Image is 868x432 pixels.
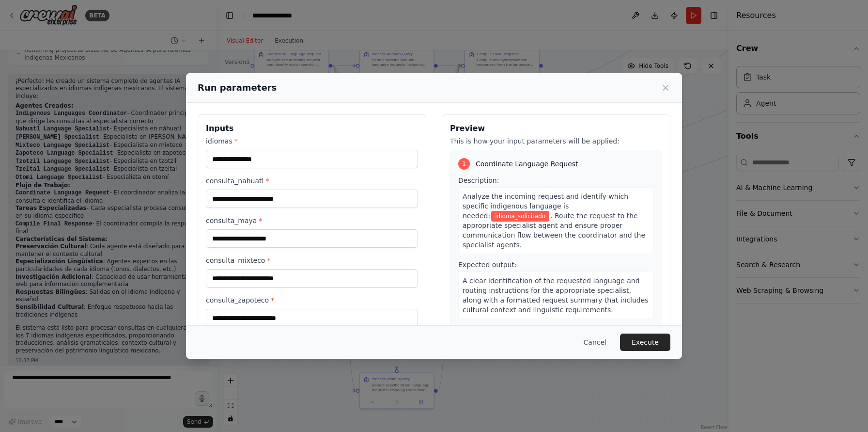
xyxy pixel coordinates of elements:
label: consulta_maya [206,216,418,225]
button: Cancel [576,334,614,351]
span: Expected output: [458,261,517,269]
span: Coordinate Language Request [476,159,578,169]
span: A clear identification of the requested language and routing instructions for the appropriate spe... [463,277,649,314]
span: Variable: idioma_solicitado [491,211,549,222]
span: Description: [458,176,499,184]
label: consulta_zapoteco [206,295,418,305]
p: This is how your input parameters will be applied: [450,136,662,146]
h3: Inputs [206,123,418,134]
label: consulta_mixteco [206,256,418,265]
button: Execute [620,334,670,351]
h2: Run parameters [198,81,277,95]
label: idiomas [206,136,418,146]
div: 1 [458,158,470,170]
label: consulta_nahuatl [206,176,418,186]
span: Analyze the incoming request and identify which specific indigenous language is needed: [463,192,628,220]
h3: Preview [450,123,662,134]
span: . Route the request to the appropriate specialist agent and ensure proper communication flow betw... [463,212,645,249]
